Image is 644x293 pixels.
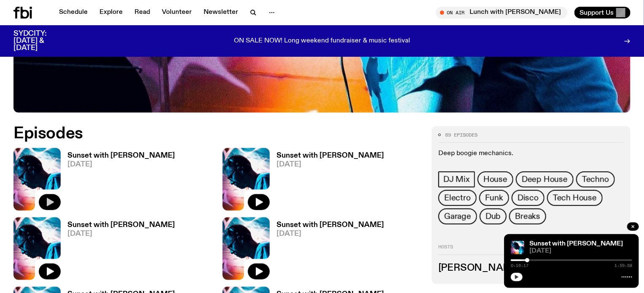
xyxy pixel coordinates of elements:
[13,217,61,280] img: Simon Caldwell stands side on, looking downwards. He has headphones on. Behind him is a brightly ...
[512,190,545,206] a: Disco
[438,209,477,224] a: Garage
[13,126,421,141] h2: Episodes
[574,7,631,18] button: Support Us
[270,222,384,280] a: Sunset with [PERSON_NAME][DATE]
[485,193,503,203] span: Funk
[580,9,614,16] span: Support Us
[480,209,507,224] a: Dub
[553,193,597,203] span: Tech House
[509,209,546,224] a: Breaks
[614,264,632,268] span: 1:59:58
[276,230,384,238] span: [DATE]
[438,264,624,273] h3: [PERSON_NAME]
[438,150,624,158] p: Deep boogie mechanics.
[438,245,624,255] h2: Hosts
[157,7,197,18] a: Volunteer
[276,161,384,168] span: [DATE]
[129,7,155,18] a: Read
[486,212,501,221] span: Dub
[13,30,67,52] h3: SYDCITY: [DATE] & [DATE]
[67,152,175,159] h3: Sunset with [PERSON_NAME]
[522,175,568,184] span: Deep House
[61,152,175,211] a: Sunset with [PERSON_NAME][DATE]
[478,172,513,187] a: House
[276,152,384,159] h3: Sunset with [PERSON_NAME]
[529,248,632,254] span: [DATE]
[67,161,175,168] span: [DATE]
[479,190,509,206] a: Funk
[529,240,623,247] a: Sunset with [PERSON_NAME]
[511,241,524,254] img: Simon Caldwell stands side on, looking downwards. He has headphones on. Behind him is a brightly ...
[547,190,603,206] a: Tech House
[438,190,477,206] a: Electro
[94,7,128,18] a: Explore
[444,212,471,221] span: Garage
[582,175,609,184] span: Techno
[511,264,529,268] span: 0:16:17
[67,230,175,238] span: [DATE]
[444,193,471,203] span: Electro
[445,133,478,137] span: 89 episodes
[276,222,384,229] h3: Sunset with [PERSON_NAME]
[223,217,270,280] img: Simon Caldwell stands side on, looking downwards. He has headphones on. Behind him is a brightly ...
[516,172,574,187] a: Deep House
[483,175,507,184] span: House
[234,37,410,45] p: ON SALE NOW! Long weekend fundraiser & music festival
[270,152,384,211] a: Sunset with [PERSON_NAME][DATE]
[438,172,475,187] a: DJ Mix
[576,172,615,187] a: Techno
[515,212,540,221] span: Breaks
[67,222,175,229] h3: Sunset with [PERSON_NAME]
[199,7,243,18] a: Newsletter
[54,7,93,18] a: Schedule
[223,148,270,211] img: Simon Caldwell stands side on, looking downwards. He has headphones on. Behind him is a brightly ...
[61,222,175,280] a: Sunset with [PERSON_NAME][DATE]
[443,175,470,184] span: DJ Mix
[518,193,539,203] span: Disco
[436,7,568,18] button: On AirLunch with [PERSON_NAME]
